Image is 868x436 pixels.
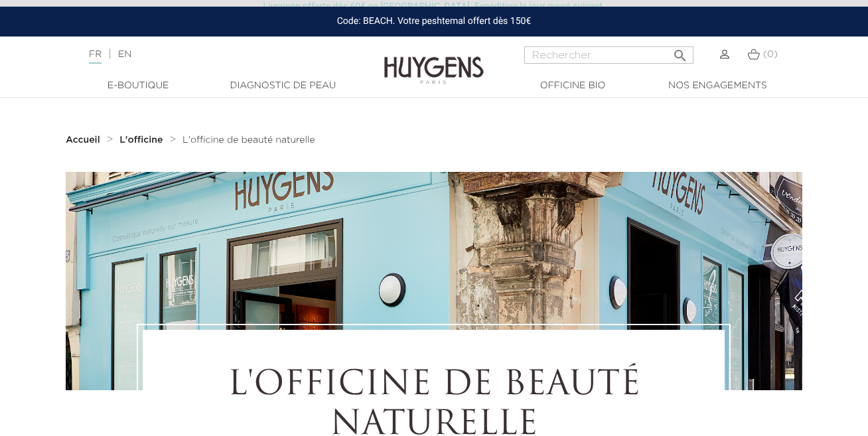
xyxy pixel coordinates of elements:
img: Huygens [384,35,484,86]
span: (0) [763,50,778,59]
a: Nos engagements [651,79,784,93]
a: EN [118,50,131,59]
a: E-Boutique [72,79,204,93]
i:  [672,44,688,60]
span: L'officine de beauté naturelle [182,135,315,145]
a: Accueil [66,135,103,145]
strong: Accueil [66,135,100,145]
a: Officine Bio [506,79,639,93]
button:  [668,42,692,60]
a: Diagnostic de peau [216,79,349,93]
a: L'officine [119,135,166,145]
a: L'officine de beauté naturelle [182,135,315,145]
a: FR [89,50,102,64]
div: | [82,46,352,62]
strong: L'officine [119,135,163,145]
input: Rechercher [524,46,693,64]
